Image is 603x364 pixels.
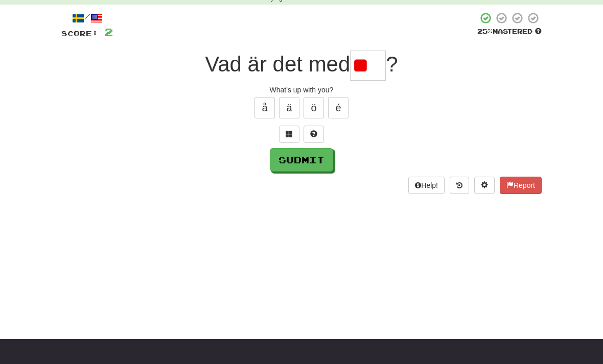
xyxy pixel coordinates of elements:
[386,52,398,76] span: ?
[304,97,324,118] button: ö
[254,97,275,118] button: å
[279,97,299,118] button: ä
[477,27,542,36] div: Mastered
[328,97,349,118] button: é
[104,26,113,38] span: 2
[500,177,542,194] button: Report
[450,177,469,194] button: Round history (alt+y)
[270,148,333,172] button: Submit
[304,126,324,143] button: Single letter hint - you only get 1 per sentence and score half the points! alt+h
[279,126,299,143] button: Switch sentence to multiple choice alt+p
[61,12,113,25] div: /
[61,85,542,95] div: What's up with you?
[61,29,98,38] span: Score:
[477,27,493,35] span: 25 %
[408,177,445,194] button: Help!
[205,52,350,76] span: Vad är det med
